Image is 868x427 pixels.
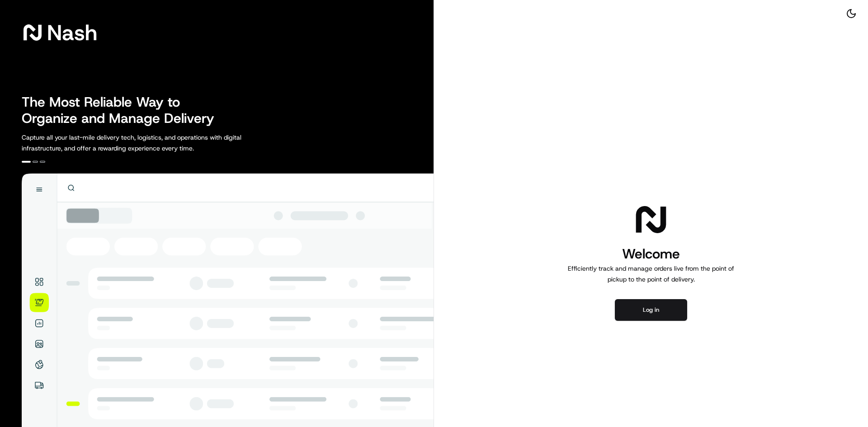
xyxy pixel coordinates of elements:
[47,23,97,42] span: Nash
[22,132,282,154] p: Capture all your last-mile delivery tech, logistics, and operations with digital infrastructure, ...
[564,245,738,263] h1: Welcome
[615,299,687,321] button: Log in
[22,94,224,127] h2: The Most Reliable Way to Organize and Manage Delivery
[564,263,738,285] p: Efficiently track and manage orders live from the point of pickup to the point of delivery.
